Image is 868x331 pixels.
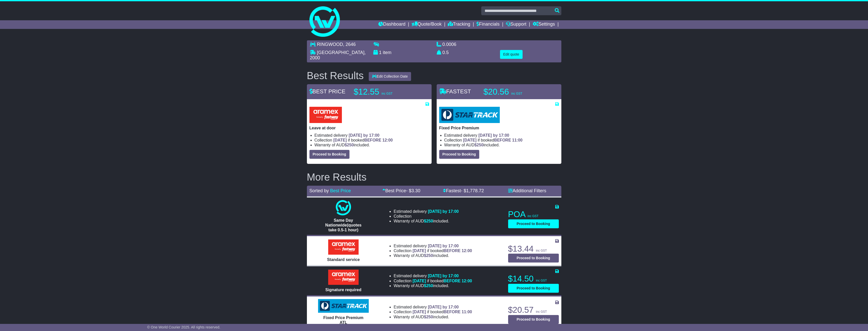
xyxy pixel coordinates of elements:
[439,107,500,123] img: StarTrack: Fixed Price Premium
[528,214,539,218] span: inc GST
[394,248,472,253] li: Collection
[378,20,405,29] a: Dashboard
[394,315,472,319] li: Warranty of AUD included.
[325,218,361,232] span: Same Day Nationwide(quotes take 0.5-1 hour)
[318,299,369,313] img: StarTrack: Fixed Price Premium ATL
[411,188,420,193] span: 3.30
[394,305,472,309] li: Estimated delivery
[443,188,484,193] a: Fastest- $1,778.72
[462,310,472,314] span: 11:00
[428,274,459,278] span: [DATE] by 17:00
[536,279,547,282] span: inc GST
[325,288,361,292] span: Signature required
[474,143,484,147] span: $
[309,88,345,95] span: BEST PRICE
[508,209,559,219] p: POA
[494,138,511,142] span: BEFORE
[343,42,356,47] span: , 2646
[394,283,472,288] li: Warranty of AUD included.
[439,88,471,95] span: FASTEST
[428,305,459,309] span: [DATE] by 17:00
[426,253,433,258] span: 250
[426,284,433,288] span: 250
[463,138,476,142] span: [DATE]
[462,279,472,283] span: 12:00
[394,253,472,258] li: Warranty of AUD included.
[394,278,472,283] li: Collection
[428,244,459,248] span: [DATE] by 17:00
[317,50,364,55] span: [GEOGRAPHIC_DATA]
[533,20,555,29] a: Settings
[382,188,420,193] a: Best Price- $3.30
[310,50,366,61] span: , 2000
[424,315,433,319] span: $
[478,133,509,137] span: [DATE] by 17:00
[413,310,472,314] span: if booked
[444,143,559,147] li: Warranty of AUD included.
[394,243,472,248] li: Estimated delivery
[309,188,329,193] span: Sorted by
[382,92,393,95] span: inc GST
[536,310,547,313] span: inc GST
[327,257,360,262] span: Standard service
[448,20,470,29] a: Tracking
[484,87,547,97] p: $20.56
[439,126,559,130] p: Fixed Price Premium
[309,107,342,123] img: Aramex: Leave at door
[476,20,500,29] a: Financials
[413,310,426,314] span: [DATE]
[466,188,484,193] span: 1,778.72
[336,200,351,215] img: One World Courier: Same Day Nationwide(quotes take 0.5-1 hour)
[379,50,382,55] span: 1
[444,133,559,138] li: Estimated delivery
[413,279,426,283] span: [DATE]
[328,270,359,285] img: Aramex: Signature required
[413,249,472,253] span: if booked
[463,138,522,142] span: if booked
[147,325,220,329] span: © One World Courier 2025. All rights reserved.
[412,20,441,29] a: Quote/Book
[444,310,460,314] span: BEFORE
[500,50,523,59] button: Edit quote
[349,133,380,137] span: [DATE] by 17:00
[508,305,559,315] p: $20.57
[426,219,433,223] span: 250
[383,50,392,55] span: item
[304,70,366,81] div: Best Results
[512,138,523,142] span: 11:00
[413,279,472,283] span: if booked
[508,254,559,263] button: Proceed to Booking
[347,143,354,147] span: 250
[439,150,479,159] button: Proceed to Booking
[508,284,559,293] button: Proceed to Booking
[424,253,433,258] span: $
[511,92,522,95] span: inc GST
[508,315,559,324] button: Proceed to Booking
[307,171,561,183] h2: More Results
[424,284,433,288] span: $
[317,42,343,47] span: RINGWOOD
[508,188,546,193] a: Additional Filters
[394,309,472,314] li: Collection
[309,150,349,159] button: Proceed to Booking
[444,279,460,283] span: BEFORE
[506,20,526,29] a: Support
[444,249,460,253] span: BEFORE
[413,249,426,253] span: [DATE]
[394,273,472,278] li: Estimated delivery
[323,316,363,325] span: Fixed Price Premium ATL
[428,209,459,214] span: [DATE] by 17:00
[328,239,359,255] img: Aramex: Standard service
[461,188,484,193] span: - $
[406,188,420,193] span: - $
[508,219,559,228] button: Proceed to Booking
[309,126,429,130] p: Leave at door
[477,143,484,147] span: 250
[462,249,472,253] span: 12:00
[444,138,559,143] li: Collection
[315,133,429,138] li: Estimated delivery
[333,138,393,142] span: if booked
[315,138,429,143] li: Collection
[394,219,459,223] li: Warranty of AUD included.
[424,219,433,223] span: $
